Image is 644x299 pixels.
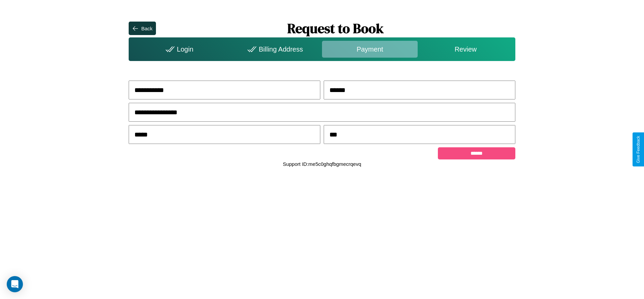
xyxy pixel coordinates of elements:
div: Open Intercom Messenger [7,276,23,292]
div: Review [418,41,513,58]
h1: Request to Book [156,19,515,37]
div: Billing Address [226,41,322,58]
div: Payment [322,41,418,58]
button: Back [129,22,156,35]
p: Support ID: me5c0ghqfbgmecrqevq [283,159,361,169]
div: Give Feedback [636,136,641,163]
div: Login [130,41,226,58]
div: Back [141,26,152,31]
